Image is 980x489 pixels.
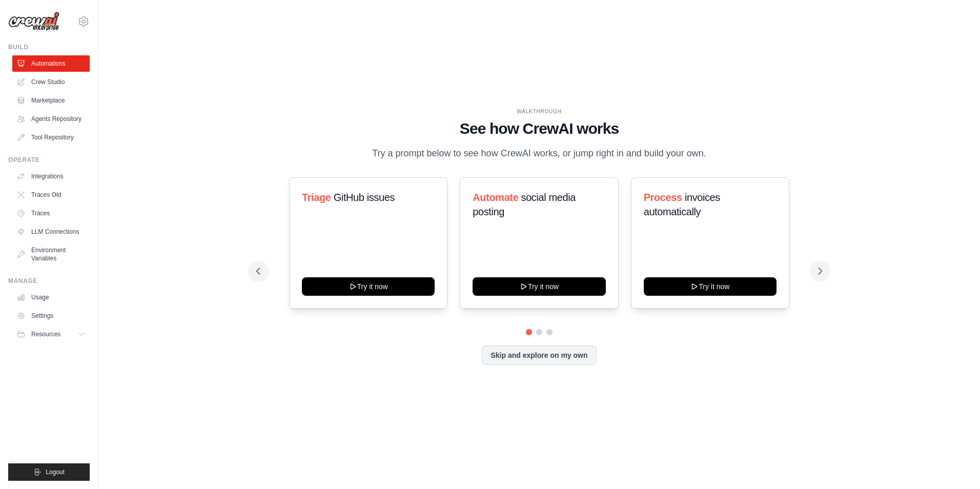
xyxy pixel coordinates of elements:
[12,289,90,305] a: Usage
[334,192,395,203] span: GitHub issues
[12,74,90,90] a: Crew Studio
[8,156,90,164] div: Operate
[8,463,90,481] button: Logout
[12,55,90,72] a: Automations
[644,277,777,296] button: Try it now
[8,43,90,51] div: Build
[12,168,90,185] a: Integrations
[46,468,65,476] span: Logout
[302,277,435,296] button: Try it now
[256,119,822,138] h1: See how CrewAI works
[12,111,90,127] a: Agents Repository
[8,277,90,285] div: Manage
[367,146,711,161] p: Try a prompt below to see how CrewAI works, or jump right in and build your own.
[473,277,605,296] button: Try it now
[644,192,720,217] span: invoices automatically
[644,192,682,203] span: Process
[482,345,596,365] button: Skip and explore on my own
[12,205,90,221] a: Traces
[302,192,331,203] span: Triage
[12,187,90,203] a: Traces Old
[12,308,90,324] a: Settings
[12,129,90,146] a: Tool Repository
[473,192,518,203] span: Automate
[12,242,90,267] a: Environment Variables
[8,12,59,31] img: Logo
[12,92,90,109] a: Marketplace
[256,108,822,115] div: WALKTHROUGH
[12,326,90,342] button: Resources
[31,330,60,338] span: Resources
[473,192,576,217] span: social media posting
[12,223,90,240] a: LLM Connections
